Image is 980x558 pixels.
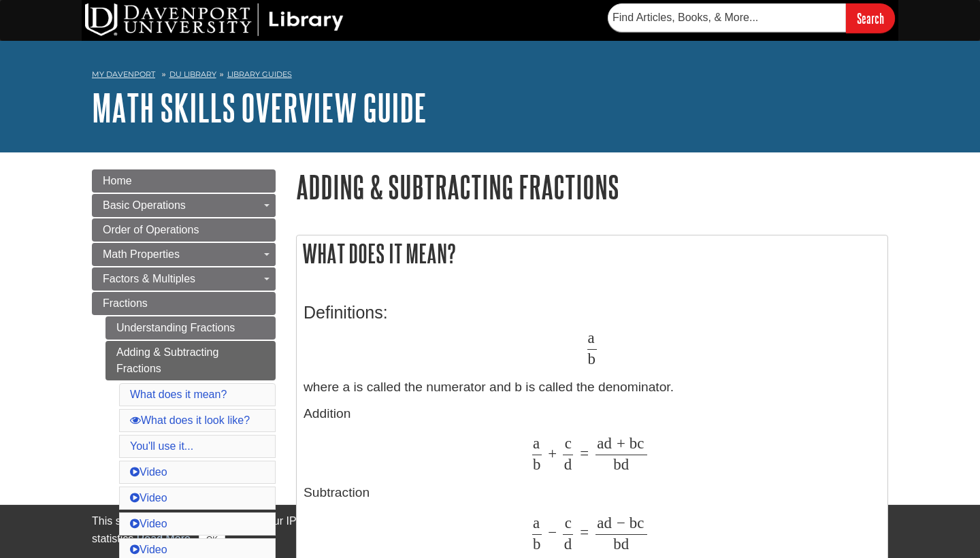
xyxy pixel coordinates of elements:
span: − [544,524,557,541]
img: DU Library [85,3,344,36]
a: What does it mean? [130,389,227,400]
span: − [612,514,625,531]
span: a [597,435,604,452]
h3: Definitions: [304,303,881,323]
a: Video [130,492,167,504]
a: What does it look like? [130,414,250,426]
span: a [588,329,595,346]
a: Home [92,169,276,193]
a: Video [130,466,167,478]
span: b [533,536,540,553]
span: b [533,456,540,473]
span: d [604,435,612,452]
nav: breadcrumb [92,65,888,87]
a: You'll use it... [130,440,193,452]
a: Math Properties [92,243,276,266]
a: My Davenport [92,69,155,80]
p: where a is called the numerator and b is called the denominator. [304,335,881,397]
span: d [564,536,572,553]
span: c [565,435,572,452]
input: Find Articles, Books, & More... [608,3,846,32]
a: Order of Operations [92,218,276,242]
span: Basic Operations [103,199,186,211]
span: b [588,350,595,367]
h2: What does it mean? [297,235,887,272]
a: Library Guides [227,69,292,79]
span: b [613,456,621,473]
span: a [533,435,540,452]
form: Searches DU Library's articles, books, and more [608,3,895,33]
a: Video [130,518,167,529]
span: d [564,456,572,473]
span: d [621,456,630,473]
a: Fractions [92,292,276,315]
span: Home [103,175,132,186]
span: + [612,435,625,452]
span: c [637,435,644,452]
span: Fractions [103,297,148,309]
span: = [575,445,589,462]
span: c [565,514,572,531]
span: b [625,514,637,531]
h1: Adding & Subtracting Fractions [296,169,888,204]
input: Search [846,3,895,33]
span: a [597,514,604,531]
a: DU Library [169,69,216,79]
span: Math Properties [103,248,180,260]
span: b [625,435,637,452]
span: Factors & Multiples [103,273,195,284]
a: Understanding Fractions [105,316,276,340]
span: Order of Operations [103,224,199,235]
span: c [637,514,644,531]
span: d [621,536,630,553]
a: Video [130,544,167,555]
a: Factors & Multiples [92,267,276,291]
a: Basic Operations [92,194,276,217]
a: Adding & Subtracting Fractions [105,341,276,380]
span: d [604,514,612,531]
span: + [544,445,557,462]
span: = [575,524,589,541]
span: a [533,514,540,531]
a: Math Skills Overview Guide [92,86,427,129]
span: b [613,536,621,553]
